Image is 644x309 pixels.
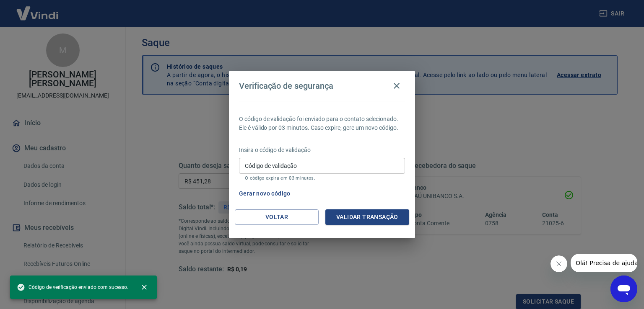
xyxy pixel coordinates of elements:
[239,115,405,132] p: O código de validação foi enviado para o contato selecionado. Ele é válido por 03 minutos. Caso e...
[571,254,637,272] iframe: Mensagem da empresa
[610,276,637,302] iframe: Botão para abrir a janela de mensagens
[239,146,405,154] p: Insira o código de validação
[17,283,128,291] span: Código de verificação enviado com sucesso.
[325,209,409,225] button: Validar transação
[245,175,399,181] p: O código expira em 03 minutos.
[551,255,567,272] iframe: Fechar mensagem
[235,209,319,225] button: Voltar
[5,6,70,13] span: Olá! Precisa de ajuda?
[135,278,153,296] button: close
[236,186,294,201] button: Gerar novo código
[239,81,333,91] h4: Verificação de segurança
